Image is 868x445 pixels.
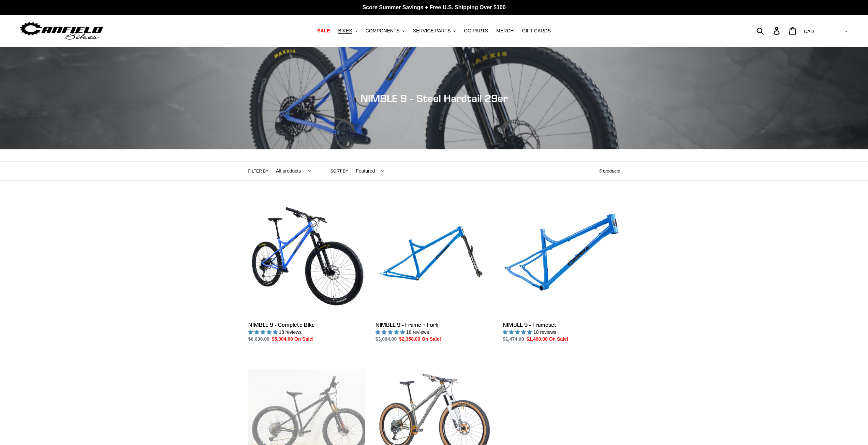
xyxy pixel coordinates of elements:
a: GIFT CARDS [518,26,554,35]
span: GG PARTS [464,28,488,34]
label: Sort by [330,168,348,174]
span: MERCH [496,28,514,34]
a: SALE [314,26,333,35]
button: COMPONENTS [362,26,408,35]
img: Canfield Bikes [19,20,104,42]
a: MERCH [493,26,517,35]
button: BIKES [335,26,361,35]
span: BIKES [338,28,352,34]
span: GIFT CARDS [522,28,551,34]
label: Filter by [248,168,269,174]
span: SALE [317,28,330,34]
span: NIMBLE 9 - Steel Hardtail 29er [361,92,508,104]
a: GG PARTS [460,26,491,35]
button: SERVICE PARTS [410,26,459,35]
span: 5 products [599,168,620,174]
input: Search [760,23,778,38]
span: SERVICE PARTS [413,28,451,34]
span: COMPONENTS [366,28,400,34]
